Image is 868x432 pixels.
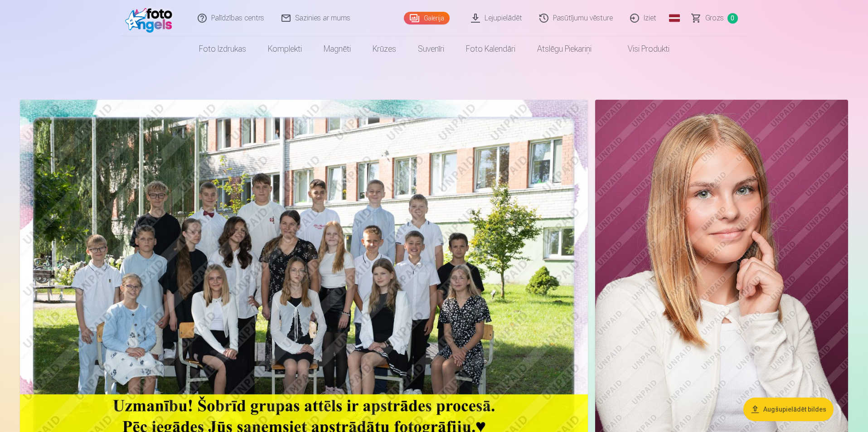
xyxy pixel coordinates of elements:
[404,12,450,24] a: Galerija
[743,398,834,421] button: Augšupielādēt bildes
[188,36,257,62] a: Foto izdrukas
[125,4,177,33] img: /fa1
[362,36,407,62] a: Krūzes
[727,13,738,24] span: 0
[313,36,362,62] a: Magnēti
[526,36,602,62] a: Atslēgu piekariņi
[455,36,526,62] a: Foto kalendāri
[407,36,455,62] a: Suvenīri
[257,36,313,62] a: Komplekti
[705,13,724,24] span: Grozs
[602,36,680,62] a: Visi produkti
